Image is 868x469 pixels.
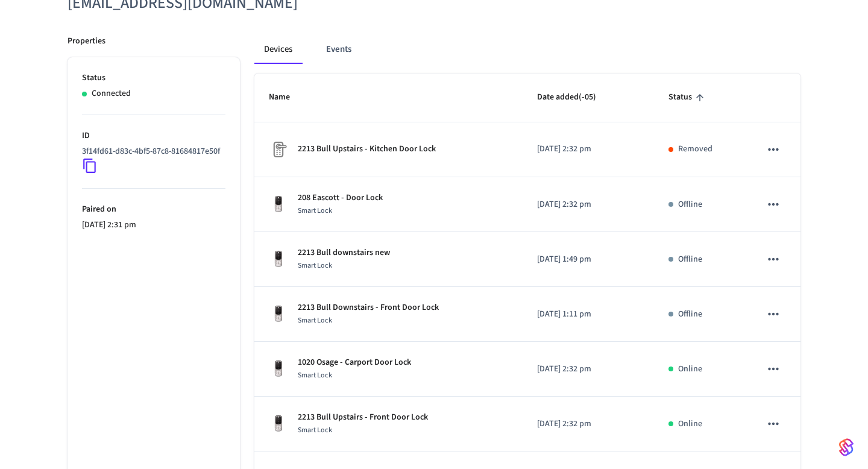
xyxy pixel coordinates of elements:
[269,304,288,324] img: Yale Assure Touchscreen Wifi Smart Lock, Satin Nickel, Front
[269,140,288,159] img: Placeholder Lock Image
[537,363,640,376] p: [DATE] 2:32 pm
[82,145,220,158] p: 3f14fd61-d83c-4bf5-87c8-81684817e50f
[298,143,436,156] p: 2213 Bull Upstairs - Kitchen Door Lock
[537,418,640,430] p: [DATE] 2:32 pm
[537,308,640,321] p: [DATE] 1:11 pm
[668,88,708,107] span: Status
[678,143,712,156] p: Removed
[82,219,225,231] p: [DATE] 2:31 pm
[254,35,302,64] button: Devices
[537,198,640,211] p: [DATE] 2:32 pm
[254,35,800,64] div: connected account tabs
[298,206,332,216] span: Smart Lock
[269,359,288,379] img: Yale Assure Touchscreen Wifi Smart Lock, Satin Nickel, Front
[298,411,428,424] p: 2213 Bull Upstairs - Front Door Lock
[269,195,288,214] img: Yale Assure Touchscreen Wifi Smart Lock, Satin Nickel, Front
[537,143,640,156] p: [DATE] 2:32 pm
[678,363,702,376] p: Online
[678,418,702,430] p: Online
[269,414,288,433] img: Yale Assure Touchscreen Wifi Smart Lock, Satin Nickel, Front
[298,356,411,369] p: 1020 Osage - Carport Door Lock
[92,87,131,100] p: Connected
[298,315,332,326] span: Smart Lock
[298,425,332,435] span: Smart Lock
[82,203,225,216] p: Paired on
[537,88,612,107] span: Date added(-05)
[537,253,640,266] p: [DATE] 1:49 pm
[678,198,702,211] p: Offline
[298,260,332,271] span: Smart Lock
[269,88,306,107] span: Name
[298,370,332,380] span: Smart Lock
[82,72,225,84] p: Status
[269,250,288,269] img: Yale Assure Touchscreen Wifi Smart Lock, Satin Nickel, Front
[298,301,439,314] p: 2213 Bull Downstairs - Front Door Lock
[68,35,105,48] p: Properties
[298,247,390,259] p: 2213 Bull downstairs new
[678,308,702,321] p: Offline
[316,35,361,64] button: Events
[82,130,225,142] p: ID
[839,438,854,457] img: SeamLogoGradient.69752ec5.svg
[298,192,383,204] p: 208 Eascott - Door Lock
[678,253,702,266] p: Offline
